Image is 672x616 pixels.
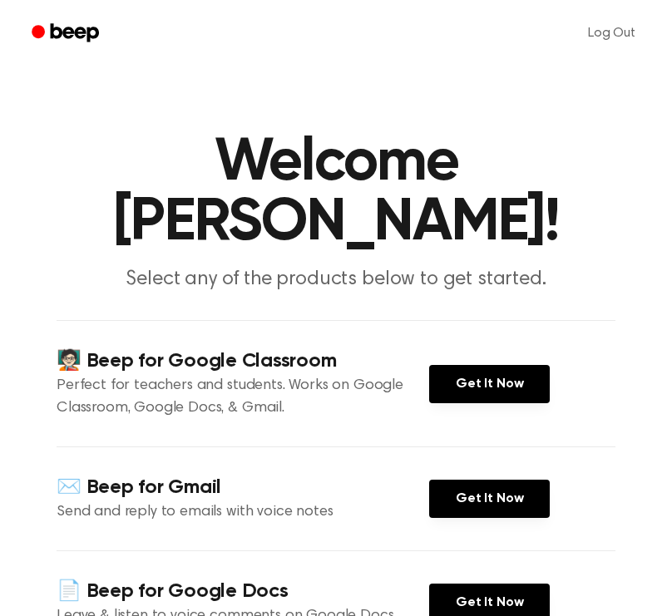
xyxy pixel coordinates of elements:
[57,375,429,420] p: Perfect for teachers and students. Works on Google Classroom, Google Docs, & Gmail.
[429,365,550,403] a: Get It Now
[57,501,429,524] p: Send and reply to emails with voice notes
[571,13,652,53] a: Log Out
[57,474,429,501] h4: ✉️ Beep for Gmail
[57,578,429,605] h4: 📄 Beep for Google Docs
[20,17,114,50] a: Beep
[20,266,652,293] p: Select any of the products below to get started.
[57,347,429,375] h4: 🧑🏻‍🏫 Beep for Google Classroom
[429,480,550,518] a: Get It Now
[20,133,652,253] h1: Welcome [PERSON_NAME]!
